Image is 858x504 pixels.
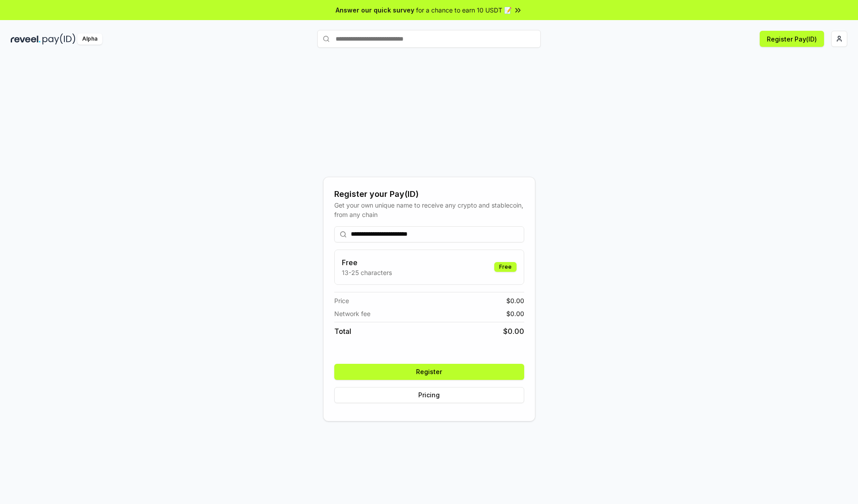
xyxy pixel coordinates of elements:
[506,296,524,305] span: $ 0.00
[11,33,41,45] img: reveel_dark
[334,387,524,403] button: Pricing
[342,268,392,277] p: 13-25 characters
[503,326,524,337] span: $ 0.00
[334,326,351,337] span: Total
[42,33,76,45] img: pay_id
[334,309,370,318] span: Network fee
[760,31,824,47] button: Register Pay(ID)
[416,5,512,15] span: for a chance to earn 10 USDT 📝
[334,364,524,380] button: Register
[494,262,517,272] div: Free
[342,257,392,268] h3: Free
[506,309,524,318] span: $ 0.00
[334,200,524,219] div: Get your own unique name to receive any crypto and stablecoin, from any chain
[334,296,349,305] span: Price
[77,33,102,45] div: Alpha
[336,5,414,15] span: Answer our quick survey
[334,188,524,200] div: Register your Pay(ID)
